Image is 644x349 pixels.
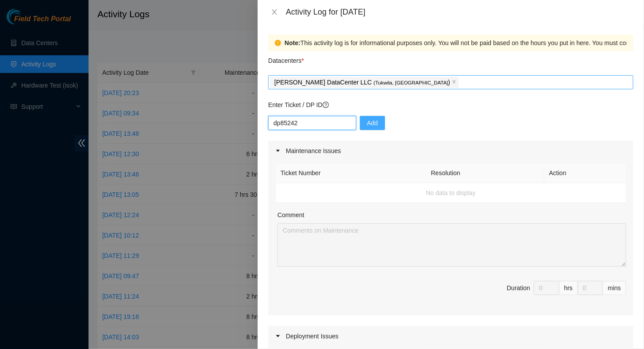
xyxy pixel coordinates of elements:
th: Ticket Number [276,163,426,183]
textarea: Comment [278,223,626,267]
div: hrs [559,281,578,295]
span: caret-right [275,334,281,339]
span: caret-right [275,148,281,153]
button: Close [268,8,281,16]
div: Deployment Issues [268,326,633,346]
div: mins [603,281,626,295]
label: Comment [278,210,305,220]
span: close [271,8,278,15]
div: Activity Log for [DATE] [286,7,633,17]
span: question-circle [323,102,329,108]
span: exclamation-circle [275,40,281,46]
button: Add [360,116,385,130]
p: Datacenters [268,51,304,65]
span: ( Tukwila, [GEOGRAPHIC_DATA] [374,80,448,85]
td: No data to display [276,183,626,203]
span: Add [367,118,378,128]
p: [PERSON_NAME] DataCenter LLC ) [274,77,450,88]
strong: Note: [285,38,301,48]
p: Enter Ticket / DP ID [268,100,633,110]
div: Maintenance Issues [268,141,633,161]
span: close [452,80,456,85]
th: Resolution [426,163,544,183]
div: Duration [507,283,530,293]
th: Action [544,163,626,183]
